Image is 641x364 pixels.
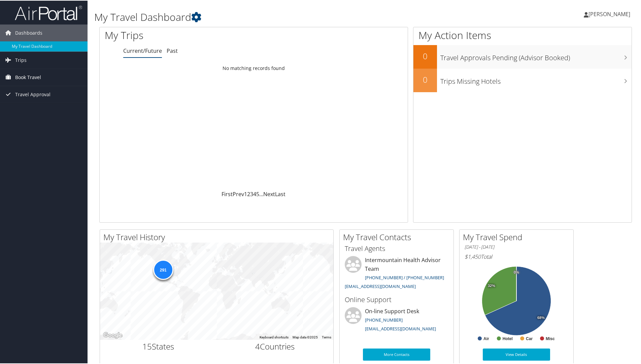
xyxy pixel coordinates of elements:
a: [PHONE_NUMBER] / [PHONE_NUMBER] [365,274,444,280]
h2: Countries [222,340,329,352]
a: Past [167,46,178,54]
text: Hotel [503,336,513,340]
h2: My Travel Spend [463,231,573,242]
h1: My Action Items [413,28,632,42]
span: Travel Approval [15,85,50,102]
a: 0Travel Approvals Pending (Advisor Booked) [413,44,632,68]
td: No matching records found [100,62,408,74]
text: Air [483,336,489,340]
a: More Contacts [363,348,430,360]
a: 2 [247,190,250,197]
a: [PERSON_NAME] [584,3,637,24]
a: Prev [233,190,244,197]
span: Map data ©2025 [293,335,318,338]
span: $1,450 [465,252,481,260]
a: Terms (opens in new tab) [322,335,331,338]
h6: Total [465,252,568,260]
h3: Trips Missing Hotels [440,73,632,85]
a: Last [275,190,285,197]
a: [EMAIL_ADDRESS][DOMAIN_NAME] [365,325,436,331]
a: Next [263,190,275,197]
img: airportal-logo.png [15,4,82,20]
a: 1 [244,190,247,197]
span: Book Travel [15,68,41,85]
a: Open this area in Google Maps (opens a new window) [102,330,124,339]
h2: 0 [413,73,437,85]
a: View Details [483,348,550,360]
text: Misc [546,336,555,340]
h2: My Travel Contacts [343,231,453,242]
button: Keyboard shortcuts [260,334,289,339]
h3: Travel Approvals Pending (Advisor Booked) [440,49,632,62]
span: Trips [15,51,27,68]
h2: States [105,340,212,352]
a: 5 [256,190,259,197]
h3: Online Support [345,294,448,304]
a: 4 [253,190,256,197]
h6: [DATE] - [DATE] [465,243,568,250]
a: First [222,190,233,197]
tspan: 68% [537,315,545,319]
span: 15 [142,340,152,351]
li: Intermountain Health Advisor Team [341,255,452,291]
a: 3 [250,190,253,197]
a: [PHONE_NUMBER] [365,316,403,322]
span: [PERSON_NAME] [588,10,630,17]
tspan: 0% [514,270,519,274]
div: 291 [153,259,173,279]
h1: My Trips [105,28,274,42]
h2: 0 [413,50,437,61]
a: [EMAIL_ADDRESS][DOMAIN_NAME] [345,283,416,289]
li: On-line Support Desk [341,306,452,334]
img: Google [102,330,124,339]
h2: My Travel History [103,231,333,242]
span: Dashboards [15,24,42,41]
text: Car [526,336,533,340]
a: 0Trips Missing Hotels [413,68,632,92]
h3: Travel Agents [345,243,448,253]
tspan: 32% [488,283,495,287]
span: 4 [255,340,260,351]
span: … [259,190,263,197]
h1: My Travel Dashboard [94,9,456,24]
a: Current/Future [123,46,162,54]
